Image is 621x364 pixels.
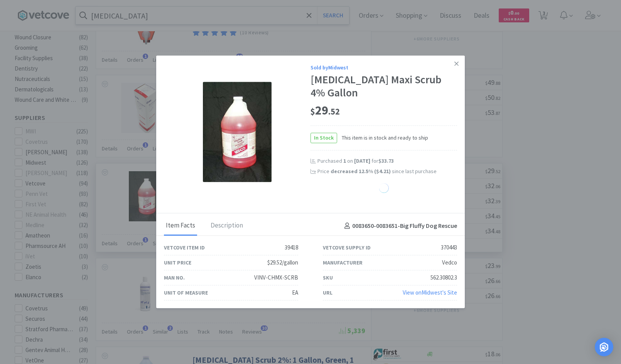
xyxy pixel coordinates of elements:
[292,288,298,298] div: EA
[337,134,428,142] span: This item is in stock and ready to ship
[328,106,340,117] span: . 52
[376,168,389,175] span: $4.21
[323,273,333,282] div: SKU
[441,243,457,253] div: 370443
[310,106,315,117] span: $
[164,288,208,297] div: Unit of Measure
[203,82,272,182] img: 2396421158f34a3491cbe6c80a9367cb_370443.jpeg
[209,216,245,236] div: Description
[323,243,371,252] div: Vetcove Supply ID
[267,258,298,268] div: $29.52/gallon
[378,158,394,165] span: $33.73
[310,74,457,99] div: [MEDICAL_DATA] Maxi Scrub 4% Gallon
[310,103,340,118] span: 29
[595,338,613,356] div: Open Intercom Messenger
[164,243,205,252] div: Vetcove Item ID
[164,273,185,282] div: Man No.
[323,288,332,297] div: URL
[285,243,298,253] div: 39418
[430,273,457,283] div: 562.30802.3
[341,221,457,231] h4: 0083650-0083651 - Big Fluffy Dog Rescue
[310,63,457,72] div: Sold by Midwest
[311,133,337,143] span: In Stock
[254,273,298,283] div: VINV-CHMX-SCRB
[331,168,391,175] span: decreased 12.5 % ( )
[164,258,191,267] div: Unit Price
[403,289,457,297] a: View onMidwest's Site
[323,258,363,267] div: Manufacturer
[164,216,197,236] div: Item Facts
[354,158,370,165] span: [DATE]
[442,258,457,268] div: Vedco
[317,158,457,165] div: Purchased on for
[343,158,346,165] span: 1
[317,167,457,175] div: Price since last purchase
